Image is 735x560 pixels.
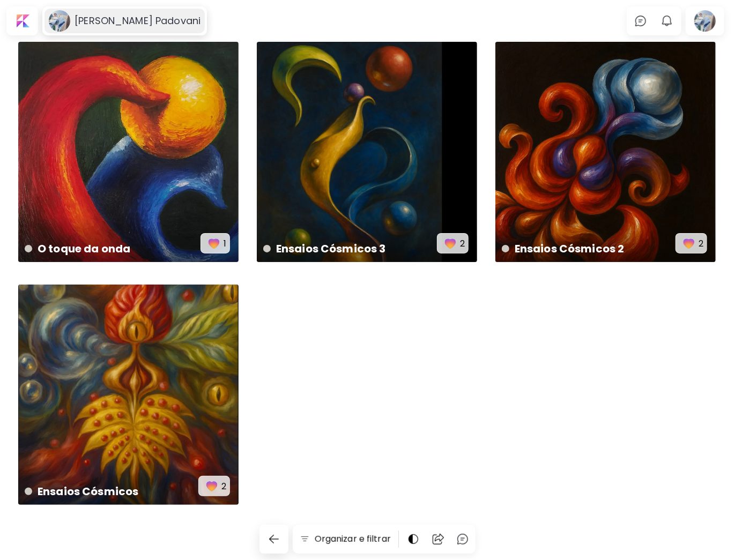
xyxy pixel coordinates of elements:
img: chatIcon [634,14,647,27]
button: bellIcon [658,12,676,30]
button: favorites1 [201,233,230,253]
img: favorites [206,236,221,251]
a: back [259,525,293,554]
p: 2 [460,237,465,250]
h4: Ensaios Cósmicos 2 [502,241,675,257]
h4: Ensaios Cósmicos [25,483,198,499]
p: 2 [699,237,703,250]
h6: [PERSON_NAME] Padovani [75,14,201,27]
h4: O toque da onda [25,241,201,257]
img: favorites [204,479,219,494]
h4: Ensaios Cósmicos 3 [263,241,437,257]
p: 2 [221,480,226,493]
a: Ensaios Cósmicosfavorites2https://cdn.kaleido.art/CDN/Artwork/175421/Primary/medium.webp?updated=... [18,285,239,505]
img: chatIcon [456,533,469,546]
img: favorites [681,236,696,251]
img: bellIcon [660,14,673,27]
a: Ensaios Cósmicos 3favorites2https://cdn.kaleido.art/CDN/Artwork/175446/Primary/medium.webp?update... [257,42,477,262]
button: back [259,525,288,554]
img: back [268,533,280,546]
button: favorites2 [675,233,707,253]
p: 1 [224,237,226,250]
a: Ensaios Cósmicos 2favorites2https://cdn.kaleido.art/CDN/Artwork/175445/Primary/medium.webp?update... [495,42,716,262]
button: favorites2 [437,233,469,253]
h6: Organizar e filtrar [315,533,391,546]
button: favorites2 [198,476,230,496]
a: O toque da ondafavorites1https://cdn.kaleido.art/CDN/Artwork/175576/Primary/medium.webp?updated=7... [18,42,239,262]
img: favorites [443,236,458,251]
